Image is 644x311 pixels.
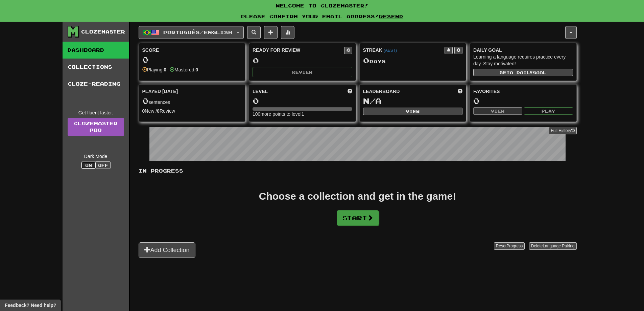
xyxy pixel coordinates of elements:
button: Off [96,161,111,169]
button: View [473,107,522,115]
span: 0 [142,96,149,106]
span: Language Pairing [543,244,574,248]
span: Progress [506,244,523,248]
span: Português / English [163,29,232,35]
div: Streak [363,47,445,53]
div: Score [142,47,242,53]
div: Dark Mode [68,153,124,160]
div: Clozemaster [81,28,125,35]
button: DeleteLanguage Pairing [529,242,577,250]
button: Search sentences [247,26,261,39]
span: a daily [510,70,533,75]
div: Choose a collection and get in the game! [259,191,456,201]
span: Level [253,88,268,95]
div: 0 [142,55,242,64]
button: Review [253,67,352,77]
button: Add sentence to collection [264,26,278,39]
div: Get fluent faster. [68,109,124,116]
button: ResetProgress [494,242,525,250]
span: Leaderboard [363,88,400,95]
strong: 0 [195,67,198,72]
button: Full History [549,127,576,134]
button: On [81,161,96,169]
a: Cloze-Reading [63,75,129,92]
div: Daily Goal [473,47,573,53]
span: This week in points, UTC [458,88,462,95]
a: Collections [63,59,129,75]
strong: 0 [157,108,160,114]
div: 0 [253,97,352,105]
div: Playing: [142,66,167,73]
span: Played [DATE] [142,88,178,95]
button: Português/English [139,26,244,39]
a: Dashboard [63,42,129,59]
strong: 0 [142,108,145,114]
div: sentences [142,97,242,106]
button: Seta dailygoal [473,69,573,76]
p: In Progress [139,168,577,174]
div: Mastered: [170,66,198,73]
div: Day s [363,56,463,65]
span: Open feedback widget [5,302,56,309]
span: N/A [363,96,382,106]
div: Ready for Review [253,47,344,53]
strong: 0 [164,67,166,72]
div: 0 [473,97,573,105]
button: More stats [281,26,294,39]
div: Learning a language requires practice every day. Stay motivated! [473,53,573,67]
span: 0 [363,55,369,65]
a: ClozemasterPro [68,118,124,136]
button: Start [337,210,379,226]
button: Add Collection [139,242,195,258]
div: 0 [253,56,352,65]
div: 100 more points to level 1 [253,111,352,117]
button: Play [524,107,573,115]
a: (AEST) [384,48,397,53]
a: Resend [379,14,403,19]
button: View [363,108,463,115]
div: New / Review [142,108,242,114]
div: Favorites [473,88,573,95]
